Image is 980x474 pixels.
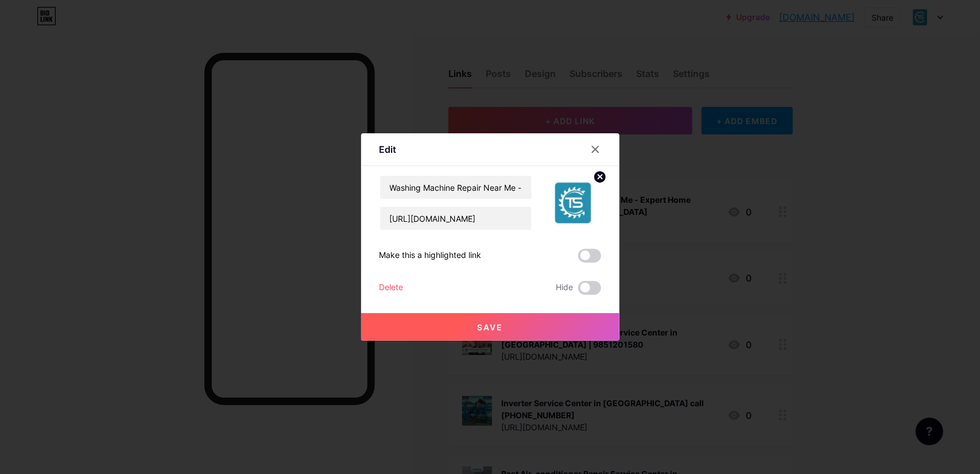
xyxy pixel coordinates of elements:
[379,281,404,295] div: Delete
[379,249,482,263] div: Make this a highlighted link
[477,322,503,332] span: Save
[379,142,397,156] div: Edit
[556,281,574,295] span: Hide
[380,207,532,230] input: URL
[546,175,601,230] img: link_thumbnail
[380,176,532,199] input: Title
[361,313,619,341] button: Save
